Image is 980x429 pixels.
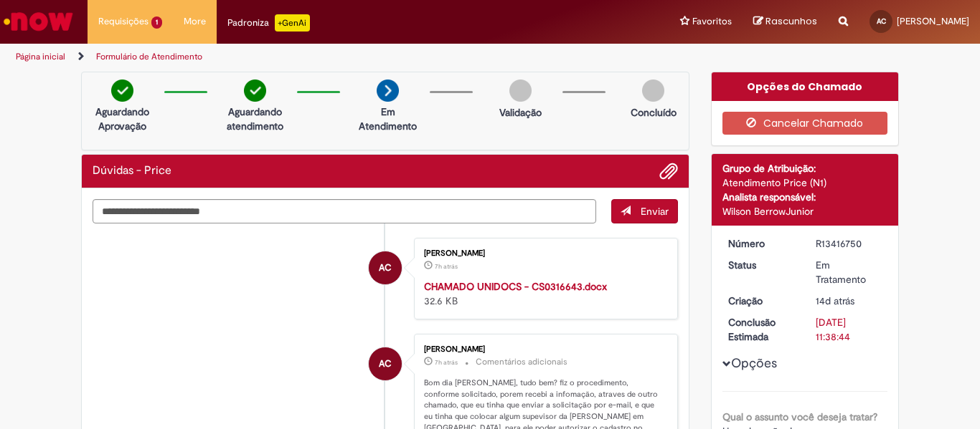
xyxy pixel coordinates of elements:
[11,44,643,70] ul: Trilhas de página
[717,236,806,251] dt: Número
[379,251,392,285] span: AC
[16,51,65,62] a: Página inicial
[377,79,399,102] img: arrow-next.png
[244,79,266,102] img: check-circle-green.png
[184,14,206,29] span: More
[611,199,678,223] button: Enviar
[641,205,669,218] span: Enviar
[424,280,607,293] a: CHAMADO UNIDOCS - CS0316643.docx
[717,258,806,272] dt: Status
[816,236,882,251] div: R13416750
[722,410,877,423] b: Qual o assunto você deseja tratar?
[877,16,886,26] span: AC
[275,14,310,32] p: +GenAi
[220,105,290,133] p: Aguardando atendimento
[369,347,402,380] div: Artur correia
[227,14,310,32] div: Padroniza
[631,105,677,120] p: Concluído
[816,294,854,307] span: 14d atrás
[435,358,458,367] span: 7h atrás
[424,249,663,258] div: [PERSON_NAME]
[717,315,806,344] dt: Conclusão Estimada
[435,262,458,271] span: 7h atrás
[659,162,678,180] button: Adicionar anexos
[424,279,663,308] div: 32.6 KB
[111,79,133,102] img: check-circle-green.png
[717,294,806,308] dt: Criação
[435,262,458,271] time: 27/08/2025 11:57:35
[369,251,402,284] div: Artur correia
[816,294,854,307] time: 14/08/2025 10:14:24
[692,14,732,29] span: Favoritos
[712,72,899,101] div: Opções do Chamado
[816,258,882,286] div: Em Tratamento
[816,315,882,344] div: [DATE] 11:38:44
[722,175,888,190] div: Atendimento Price (N1)
[435,358,458,367] time: 27/08/2025 11:56:11
[93,165,171,178] h2: Dúvidas - Price Histórico de tíquete
[722,112,888,135] button: Cancelar Chamado
[98,14,149,29] span: Requisições
[353,105,423,133] p: Em Atendimento
[379,347,392,381] span: AC
[509,79,532,102] img: img-circle-grey.png
[722,161,888,175] div: Grupo de Atribuição:
[151,16,162,29] span: 1
[765,14,817,28] span: Rascunhos
[424,345,663,354] div: [PERSON_NAME]
[722,190,888,204] div: Analista responsável:
[816,294,882,308] div: 14/08/2025 10:14:24
[93,199,596,223] textarea: Digite sua mensagem aqui...
[96,51,202,62] a: Formulário de Atendimento
[753,15,817,29] a: Rascunhos
[1,7,75,36] img: ServiceNow
[88,105,157,133] p: Aguardando Aprovação
[642,79,664,102] img: img-circle-grey.png
[897,15,969,27] span: [PERSON_NAME]
[722,204,888,218] div: Wilson BerrowJunior
[476,356,567,368] small: Comentários adicionais
[499,105,542,120] p: Validação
